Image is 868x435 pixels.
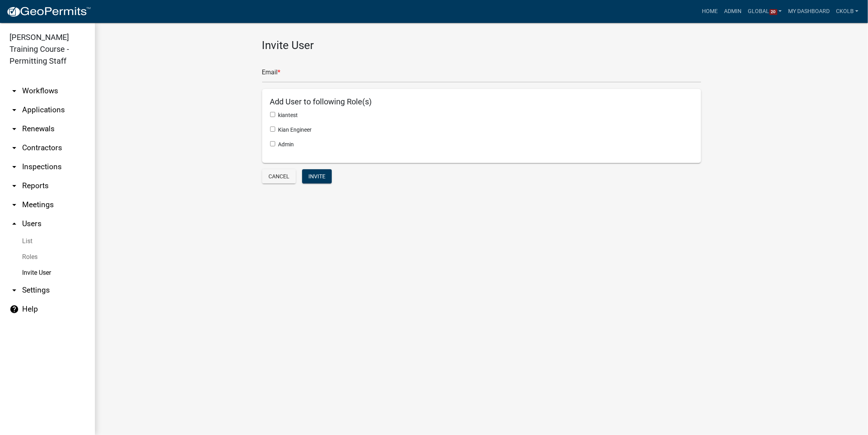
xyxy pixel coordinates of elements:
button: Invite [302,169,332,183]
div: kiantest [270,111,693,119]
i: arrow_drop_down [9,181,19,191]
a: Home [699,4,721,19]
div: Admin [270,140,693,149]
span: 20 [770,9,777,15]
i: arrow_drop_down [9,286,19,295]
i: arrow_drop_down [9,200,19,210]
h3: Invite User [262,39,701,52]
a: Admin [721,4,745,19]
i: arrow_drop_down [9,162,19,172]
i: arrow_drop_up [9,219,19,229]
h5: Add User to following Role(s) [270,97,693,106]
i: help [9,304,19,314]
i: arrow_drop_down [9,143,19,153]
i: arrow_drop_down [9,124,19,134]
div: Kian Engineer [270,126,693,134]
button: Cancel [262,169,296,183]
i: arrow_drop_down [9,105,19,115]
i: arrow_drop_down [9,86,19,96]
a: Global20 [745,4,785,19]
a: ckolb [833,4,862,19]
a: My Dashboard [785,4,833,19]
